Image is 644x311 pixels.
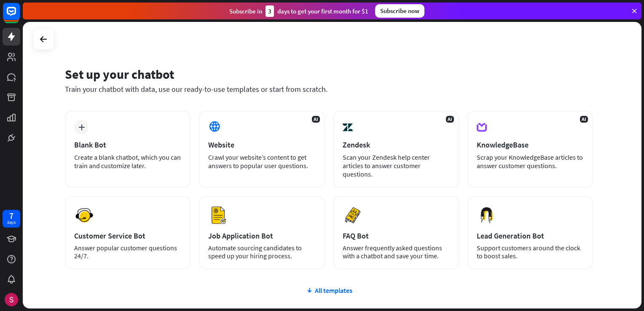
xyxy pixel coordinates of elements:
div: Scan your Zendesk help center articles to answer customer questions. [343,153,450,178]
span: AI [580,116,588,123]
div: Job Application Bot [208,231,315,241]
div: All templates [65,286,593,295]
div: 7 [9,212,13,220]
div: Website [208,140,315,150]
a: 7 days [3,210,20,228]
div: Zendesk [343,140,450,150]
div: Set up your chatbot [65,66,593,82]
div: Lead Generation Bot [477,231,584,241]
span: AI [446,116,454,123]
div: Customer Service Bot [74,231,181,241]
div: 3 [266,5,274,17]
i: plus [78,124,85,130]
div: Subscribe in days to get your first month for $1 [229,5,368,17]
div: Answer popular customer questions 24/7. [74,244,181,260]
div: days [7,220,16,225]
span: AI [312,116,320,123]
div: Automate sourcing candidates to speed up your hiring process. [208,244,315,260]
div: Crawl your website’s content to get answers to popular user questions. [208,153,315,170]
div: Train your chatbot with data, use our ready-to-use templates or start from scratch. [65,84,593,94]
div: Create a blank chatbot, which you can train and customize later. [74,153,181,170]
div: Answer frequently asked questions with a chatbot and save your time. [343,244,450,260]
div: Subscribe now [375,4,424,18]
div: KnowledgeBase [477,140,584,150]
div: Support customers around the clock to boost sales. [477,244,584,260]
div: FAQ Bot [343,231,450,241]
div: Scrap your KnowledgeBase articles to answer customer questions. [477,153,584,170]
div: Blank Bot [74,140,181,150]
